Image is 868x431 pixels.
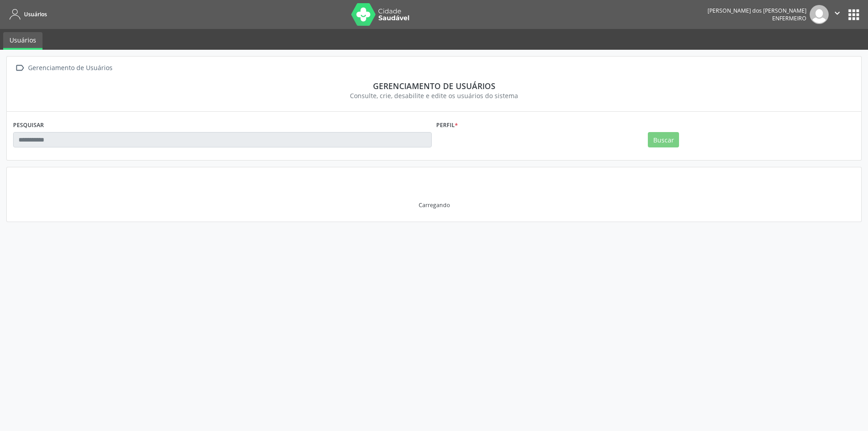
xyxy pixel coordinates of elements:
[6,7,47,22] a: Usuários
[829,5,846,24] button: 
[19,91,849,100] div: Consulte, crie, desabilite e edite os usuários do sistema
[810,5,829,24] img: img
[24,10,47,18] span: Usuários
[436,118,458,132] label: Perfil
[648,132,679,147] button: Buscar
[832,8,842,18] i: 
[26,62,114,75] div: Gerenciamento de Usuários
[13,118,44,132] label: PESQUISAR
[846,7,862,23] button: apps
[19,81,849,91] div: Gerenciamento de usuários
[13,62,114,75] a:  Gerenciamento de Usuários
[772,14,807,22] span: Enfermeiro
[13,62,26,75] i: 
[708,7,807,14] div: [PERSON_NAME] dos [PERSON_NAME]
[3,32,42,50] a: Usuários
[419,201,450,209] div: Carregando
